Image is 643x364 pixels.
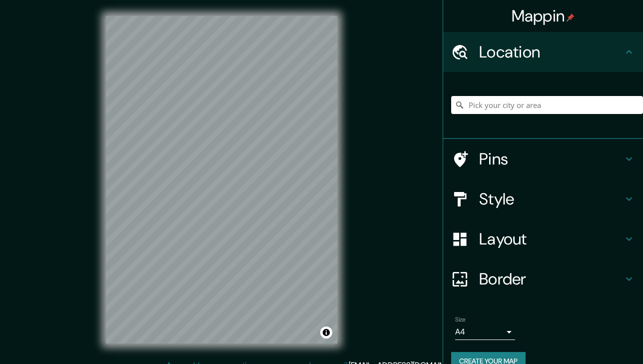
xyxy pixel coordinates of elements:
[443,259,643,299] div: Border
[479,229,623,249] h4: Layout
[512,6,575,26] h4: Mappin
[567,13,575,21] img: pin-icon.png
[443,219,643,259] div: Layout
[455,315,466,324] label: Size
[479,149,623,169] h4: Pins
[443,32,643,72] div: Location
[479,42,623,62] h4: Location
[479,269,623,289] h4: Border
[455,324,515,340] div: A4
[443,179,643,219] div: Style
[106,16,337,343] canvas: Map
[320,326,332,338] button: Toggle attribution
[451,96,643,114] input: Pick your city or area
[443,139,643,179] div: Pins
[479,189,623,209] h4: Style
